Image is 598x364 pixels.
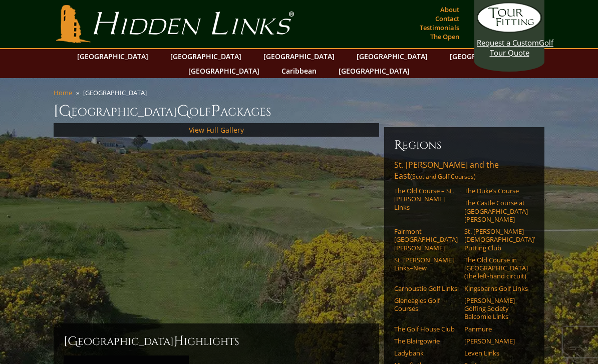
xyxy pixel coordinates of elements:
[352,49,433,64] a: [GEOGRAPHIC_DATA]
[276,64,322,78] a: Caribbean
[464,325,528,333] a: Panmure
[394,284,458,292] a: Carnoustie Golf Links
[394,325,458,333] a: The Golf House Club
[433,12,462,26] a: Contact
[394,296,458,313] a: Gleneagles Golf Courses
[394,187,458,211] a: The Old Course – St. [PERSON_NAME] Links
[394,337,458,345] a: The Blairgowrie
[54,88,72,97] a: Home
[410,172,476,181] span: (Scotland Golf Courses)
[464,256,528,280] a: The Old Course in [GEOGRAPHIC_DATA] (the left-hand circuit)
[83,88,151,97] li: [GEOGRAPHIC_DATA]
[438,3,462,17] a: About
[334,64,415,78] a: [GEOGRAPHIC_DATA]
[477,38,539,48] span: Request a Custom
[211,101,220,121] span: P
[464,187,528,195] a: The Duke’s Course
[464,337,528,345] a: [PERSON_NAME]
[394,137,534,153] h6: Regions
[394,159,534,184] a: St. [PERSON_NAME] and the East(Scotland Golf Courses)
[417,21,462,35] a: Testimonials
[464,227,528,252] a: St. [PERSON_NAME] [DEMOGRAPHIC_DATA]’ Putting Club
[464,349,528,357] a: Leven Links
[394,349,458,357] a: Ladybank
[394,256,458,272] a: St. [PERSON_NAME] Links–New
[183,64,264,78] a: [GEOGRAPHIC_DATA]
[428,30,462,44] a: The Open
[464,284,528,292] a: Kingsbarns Golf Links
[54,101,544,121] h1: [GEOGRAPHIC_DATA] olf ackages
[64,333,369,349] h2: [GEOGRAPHIC_DATA] ighlights
[477,3,542,58] a: Request a CustomGolf Tour Quote
[189,125,244,135] a: View Full Gallery
[445,49,526,64] a: [GEOGRAPHIC_DATA]
[177,101,189,121] span: G
[72,49,153,64] a: [GEOGRAPHIC_DATA]
[165,49,246,64] a: [GEOGRAPHIC_DATA]
[394,227,458,252] a: Fairmont [GEOGRAPHIC_DATA][PERSON_NAME]
[464,296,528,321] a: [PERSON_NAME] Golfing Society Balcomie Links
[174,333,184,349] span: H
[464,199,528,223] a: The Castle Course at [GEOGRAPHIC_DATA][PERSON_NAME]
[258,49,340,64] a: [GEOGRAPHIC_DATA]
